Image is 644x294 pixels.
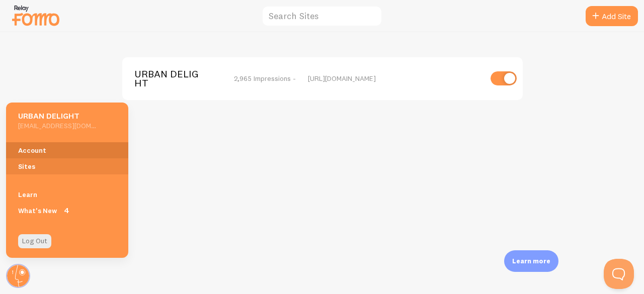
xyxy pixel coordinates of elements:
[234,74,296,83] span: 2,965 Impressions -
[6,142,128,158] a: Account
[308,74,481,83] div: [URL][DOMAIN_NAME]
[134,69,215,88] span: URBAN DELIGHT
[61,206,71,216] span: 4
[18,121,96,130] h5: [EMAIL_ADDRESS][DOMAIN_NAME]
[18,234,51,248] a: Log Out
[512,256,550,266] p: Learn more
[604,259,634,289] iframe: Help Scout Beacon - Open
[6,186,128,203] a: Learn
[504,250,558,272] div: Learn more
[18,111,96,121] h5: URBAN DELIGHT
[6,158,128,174] a: Sites
[6,203,128,219] a: What's New
[11,3,61,28] img: fomo-relay-logo-orange.svg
